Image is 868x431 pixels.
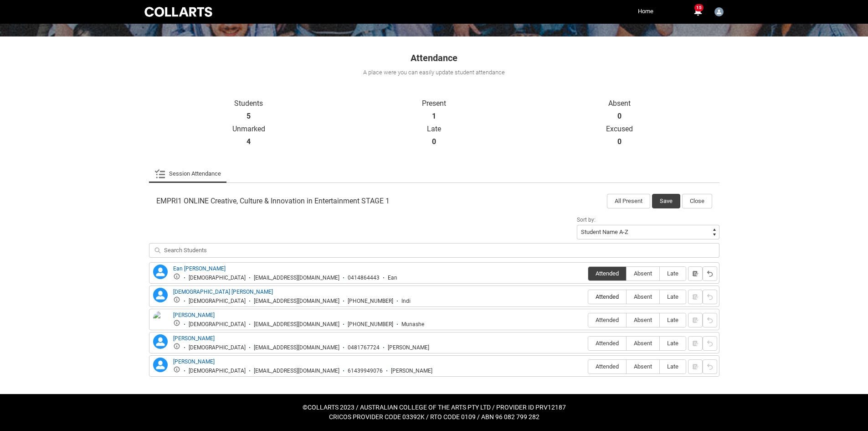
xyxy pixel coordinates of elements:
[156,125,342,134] p: Unmarked
[703,266,717,281] button: Reset
[660,317,686,323] span: Late
[660,293,686,300] span: Late
[617,112,621,121] strong: 0
[173,265,226,272] a: Ean [PERSON_NAME]
[189,275,246,281] div: [DEMOGRAPHIC_DATA]
[617,137,621,146] strong: 0
[153,288,168,302] lightning-icon: Indianna Byrne
[627,340,659,347] span: Absent
[627,363,659,370] span: Absent
[627,317,659,323] span: Absent
[254,298,339,305] div: [EMAIL_ADDRESS][DOMAIN_NAME]
[153,311,168,331] img: Munashe Mhiti
[254,275,339,281] div: [EMAIL_ADDRESS][DOMAIN_NAME]
[636,5,656,18] a: Home
[341,99,527,108] p: Present
[153,334,168,349] lightning-icon: Samantha Dinnerville
[401,321,424,328] div: Munashe
[588,317,626,323] span: Attended
[432,112,436,121] strong: 1
[348,275,380,281] div: 0414864443
[348,368,383,374] div: 61439949076
[348,321,393,328] div: [PHONE_NUMBER]
[432,137,436,146] strong: 0
[156,197,390,206] span: EMPRI1 ONLINE Creative, Culture & Innovation in Entertainment STAGE 1
[692,6,703,17] button: 15
[660,340,686,347] span: Late
[703,313,717,327] button: Reset
[149,243,719,258] input: Search Students
[401,298,411,305] div: Indi
[156,99,342,108] p: Students
[189,344,246,351] div: [DEMOGRAPHIC_DATA]
[627,293,659,300] span: Absent
[577,217,596,223] span: Sort by:
[189,298,246,305] div: [DEMOGRAPHIC_DATA]
[154,165,221,183] a: Session Attendance
[411,52,457,63] span: Attendance
[391,368,432,374] div: [PERSON_NAME]
[682,194,712,208] button: Close
[189,321,246,328] div: [DEMOGRAPHIC_DATA]
[607,194,650,208] button: All Present
[189,368,246,374] div: [DEMOGRAPHIC_DATA]
[588,270,626,277] span: Attended
[348,298,393,305] div: [PHONE_NUMBER]
[627,270,659,277] span: Absent
[588,340,626,347] span: Attended
[703,359,717,374] button: Reset
[388,344,429,351] div: [PERSON_NAME]
[173,358,215,365] a: [PERSON_NAME]
[660,363,686,370] span: Late
[254,368,339,374] div: [EMAIL_ADDRESS][DOMAIN_NAME]
[688,266,703,281] button: Notes
[388,275,397,281] div: Ean
[247,137,251,146] strong: 4
[703,336,717,351] button: Reset
[703,290,717,304] button: Reset
[341,125,527,134] p: Late
[527,99,712,108] p: Absent
[694,4,704,11] span: 15
[148,68,720,77] div: A place were you can easily update student attendance
[348,344,380,351] div: 0481767724
[588,363,626,370] span: Attended
[173,335,215,342] a: [PERSON_NAME]
[652,194,680,208] button: Save
[149,165,226,183] li: Session Attendance
[153,358,168,372] lightning-icon: Thomas Cole
[714,7,724,16] img: Faculty.pweber
[254,344,339,351] div: [EMAIL_ADDRESS][DOMAIN_NAME]
[588,293,626,300] span: Attended
[660,270,686,277] span: Late
[712,4,726,18] button: User Profile Faculty.pweber
[527,125,712,134] p: Excused
[153,265,168,279] lightning-icon: Ean Lott
[254,321,339,328] div: [EMAIL_ADDRESS][DOMAIN_NAME]
[173,289,273,295] a: [DEMOGRAPHIC_DATA] [PERSON_NAME]
[173,312,215,318] a: [PERSON_NAME]
[247,112,251,121] strong: 5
